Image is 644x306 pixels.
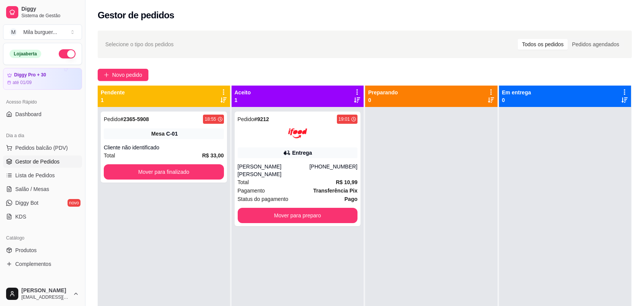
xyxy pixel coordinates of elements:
[10,28,17,36] span: M
[3,142,82,154] button: Pedidos balcão (PDV)
[3,285,82,303] button: [PERSON_NAME][EMAIL_ADDRESS][DOMAIN_NAME]
[368,96,398,104] p: 0
[10,50,41,58] div: Loja aberta
[345,196,357,202] strong: Pago
[3,3,82,21] a: DiggySistema de Gestão
[13,79,32,86] article: até 01/09
[98,9,174,21] h2: Gestor de pedidos
[238,116,254,122] span: Pedido
[15,158,60,165] span: Gestor de Pedidos
[3,183,82,195] a: Salão / Mesas
[204,116,216,122] div: 18:55
[21,6,79,13] span: Diggy
[14,72,46,78] article: Diggy Pro + 30
[15,144,68,152] span: Pedidos balcão (PDV)
[3,244,82,256] a: Produtos
[112,71,142,79] span: Novo pedido
[238,163,309,178] div: [PERSON_NAME] [PERSON_NAME]
[15,246,37,254] span: Produtos
[3,68,82,90] a: Diggy Pro + 30até 01/09
[15,213,26,220] span: KDS
[3,155,82,168] a: Gestor de Pedidos
[59,49,76,58] button: Alterar Status
[3,108,82,120] a: Dashboard
[202,152,224,159] strong: R$ 33,00
[238,186,265,195] span: Pagamento
[15,110,42,118] span: Dashboard
[338,116,350,122] div: 19:01
[104,72,109,78] span: plus
[235,96,251,104] p: 1
[105,40,174,49] span: Selecione o tipo dos pedidos
[23,28,57,36] div: Mila burguer ...
[3,197,82,209] a: Diggy Botnovo
[21,294,70,300] span: [EMAIL_ADDRESS][DOMAIN_NAME]
[502,89,531,96] p: Em entrega
[238,178,249,186] span: Total
[336,179,357,185] strong: R$ 10,99
[104,144,224,151] div: Cliente não identificado
[98,69,148,81] button: Novo pedido
[368,89,398,96] p: Preparando
[309,163,357,178] div: [PHONE_NUMBER]
[568,39,623,50] div: Pedidos agendados
[104,164,224,180] button: Mover para finalizado
[15,199,39,207] span: Diggy Bot
[313,188,357,194] strong: Transferência Pix
[235,89,251,96] p: Aceito
[166,130,178,138] div: C-01
[254,116,269,122] strong: # 9212
[518,39,568,50] div: Todos os pedidos
[288,124,307,143] img: ifood
[101,89,125,96] p: Pendente
[292,149,312,157] div: Entrega
[3,232,82,244] div: Catálogo
[101,96,125,104] p: 1
[238,208,358,223] button: Mover para preparo
[3,258,82,270] a: Complementos
[3,130,82,142] div: Dia a dia
[3,24,82,40] button: Select a team
[21,13,79,19] span: Sistema de Gestão
[15,185,49,193] span: Salão / Mesas
[238,195,288,203] span: Status do pagamento
[3,210,82,223] a: KDS
[121,116,149,122] strong: # 2365-5908
[3,169,82,181] a: Lista de Pedidos
[104,151,115,160] span: Total
[502,96,531,104] p: 0
[151,130,165,138] span: Mesa
[15,172,55,179] span: Lista de Pedidos
[15,260,51,268] span: Complementos
[3,96,82,108] div: Acesso Rápido
[104,116,121,122] span: Pedido
[21,287,70,294] span: [PERSON_NAME]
